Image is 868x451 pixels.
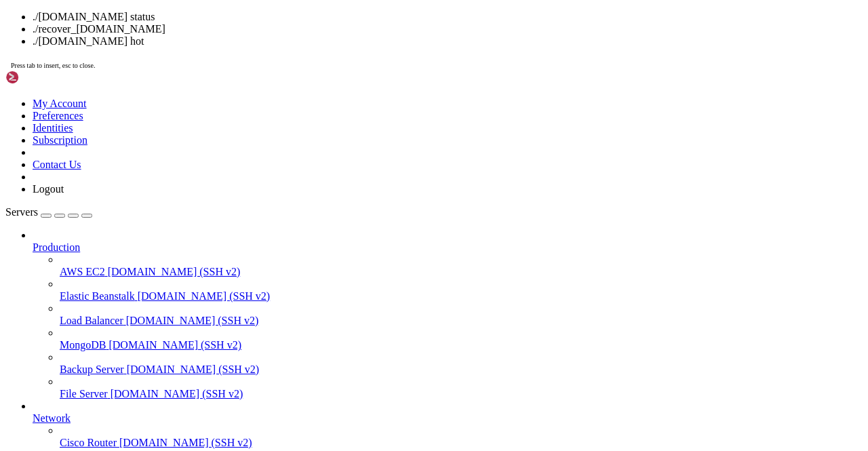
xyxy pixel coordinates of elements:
a: Backup Server [DOMAIN_NAME] (SSH v2) [60,364,863,376]
a: Identities [33,122,73,134]
a: Load Balancer [DOMAIN_NAME] (SSH v2) [60,315,863,327]
li: Cisco Router [DOMAIN_NAME] (SSH v2) [60,425,863,449]
x-row: Welcome! [5,100,691,107]
x-row: * Management: [URL][DOMAIN_NAME] [5,26,691,33]
x-row: | | / _ \| \| |_ _/ \ | _ )/ _ \ [5,73,691,80]
span: [DOMAIN_NAME] (SSH v2) [126,315,259,326]
span: [DOMAIN_NAME] (SSH v2) [108,339,241,351]
a: Production [33,241,863,254]
x-row: please don't hesitate to contact us at [EMAIL_ADDRESS][DOMAIN_NAME]. [5,121,691,128]
x-row: New release '24.04.3 LTS' available. [5,39,691,46]
div: (34, 21) [130,148,134,155]
a: Cisco Router [DOMAIN_NAME] (SSH v2) [60,437,863,449]
li: ./[DOMAIN_NAME] hot [33,35,863,47]
span: Elastic Beanstalk [60,290,135,302]
x-row: root@vmi2598815:~# docker exec -it telegram-claim-bot /bin/bash [5,141,691,148]
a: Preferences [33,110,83,121]
x-row: | |__| (_) | .` | | |/ _ \| _ \ (_) | [5,80,691,87]
li: File Server [DOMAIN_NAME] (SSH v2) [60,376,863,400]
x-row: This server is hosted by Contabo. If you have any questions or need help, [5,114,691,121]
x-row: * Documentation: [URL][DOMAIN_NAME] [5,19,691,26]
span: [DOMAIN_NAME] (SSH v2) [119,437,252,448]
span: Backup Server [60,364,124,375]
a: Elastic Beanstalk [DOMAIN_NAME] (SSH v2) [60,290,863,302]
a: My Account [33,98,87,109]
span: AWS EC2 [60,266,105,277]
x-row: Welcome to Ubuntu 22.04.5 LTS (GNU/Linux 5.15.0-25-generic x86_64) [5,5,691,12]
span: File Server [60,388,108,399]
x-row: / ___/___ _ _ _____ _ ___ ___ [5,66,691,73]
x-row: Last login: [DATE] from [TECHNICAL_ID] [5,134,691,141]
x-row: * Support: [URL][DOMAIN_NAME] [5,33,691,39]
a: Contact Us [33,159,81,170]
a: Network [33,412,863,425]
li: AWS EC2 [DOMAIN_NAME] (SSH v2) [60,254,863,278]
a: Servers [5,206,92,218]
span: [DOMAIN_NAME] (SSH v2) [111,388,243,399]
li: MongoDB [DOMAIN_NAME] (SSH v2) [60,327,863,351]
x-row: \____\___/|_|\_| |_/_/ \_|___/\___/ [5,87,691,94]
x-row: root@40cae489173f:/usr/src/app# ./ [5,148,691,155]
span: Press tab to insert, esc to close. [11,62,95,69]
a: Subscription [33,134,87,146]
li: Load Balancer [DOMAIN_NAME] (SSH v2) [60,302,863,327]
li: ./recover_[DOMAIN_NAME] [33,23,863,35]
x-row: _____ [5,60,691,66]
span: Production [33,241,80,253]
span: MongoDB [60,339,106,351]
span: Load Balancer [60,315,123,326]
x-row: Run 'do-release-upgrade' to upgrade to it. [5,46,691,53]
img: Shellngn [5,71,83,84]
span: [DOMAIN_NAME] (SSH v2) [138,290,271,302]
li: Elastic Beanstalk [DOMAIN_NAME] (SSH v2) [60,278,863,302]
a: File Server [DOMAIN_NAME] (SSH v2) [60,388,863,400]
span: [DOMAIN_NAME] (SSH v2) [127,364,260,375]
a: MongoDB [DOMAIN_NAME] (SSH v2) [60,339,863,351]
span: [DOMAIN_NAME] (SSH v2) [108,266,241,277]
a: AWS EC2 [DOMAIN_NAME] (SSH v2) [60,266,863,278]
a: Logout [33,183,64,195]
li: Production [33,229,863,400]
li: ./[DOMAIN_NAME] status [33,11,863,23]
li: Backup Server [DOMAIN_NAME] (SSH v2) [60,351,863,376]
span: Network [33,412,71,424]
span: Servers [5,206,38,218]
span: Cisco Router [60,437,117,448]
